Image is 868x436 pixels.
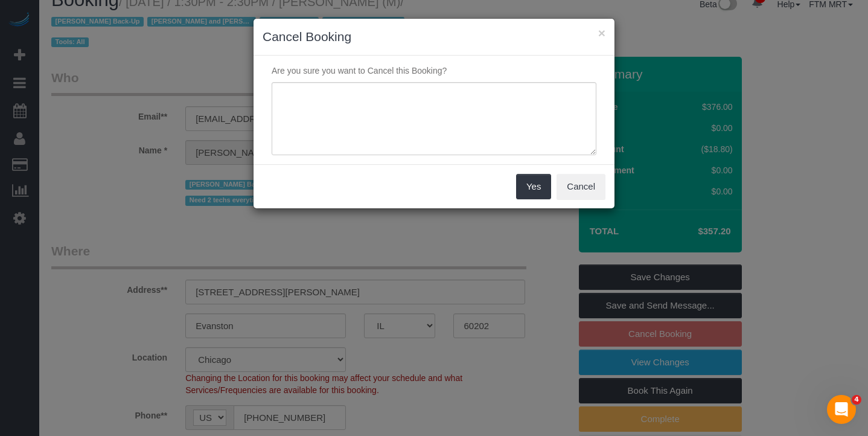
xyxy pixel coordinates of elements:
button: Cancel [557,174,605,199]
iframe: Intercom live chat [827,395,856,424]
button: × [598,27,605,39]
span: 4 [852,395,861,405]
sui-modal: Cancel Booking [254,19,614,208]
button: Yes [516,174,551,199]
p: Are you sure you want to Cancel this Booking? [263,65,605,77]
h3: Cancel Booking [263,28,605,46]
